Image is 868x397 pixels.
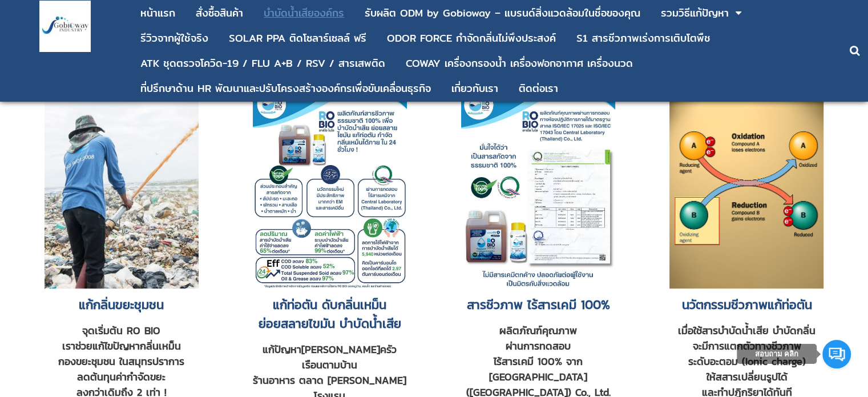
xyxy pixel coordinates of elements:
[264,2,344,24] a: บําบัดน้ำเสียองค์กร
[45,84,199,289] img: สารชีวภาพธรรมชาติ 100% RO BIO กำจัดกลิ่น สลายท่อตัน บำบัดนํ้าเสีย ย่อยสลายไขมัน แก้กลิ่นขยะชุมชน
[661,2,729,24] a: รวมวิธีแก้ปัญหา
[365,2,640,24] a: รับผลิต ODM by Gobioway – แบรนด์สิ่งแวดล้อมในชื่อของคุณ
[365,8,640,18] div: รับผลิต ODM by Gobioway – แบรนด์สิ่งแวดล้อมในชื่อของคุณ
[406,58,633,69] div: COWAY เครื่องกรองน้ำ เครื่องฟอกอากาศ เครื่องนวด
[451,83,498,94] div: เกี่ยวกับเรา
[196,2,243,24] a: สั่งซื้อสินค้า
[461,295,615,314] h2: สารชีวภาพ ไร้สารเคมี 100%
[140,53,385,74] a: ATK ชุดตรวจโควิด-19 / FLU A+B / RSV / สารเสพติด
[45,338,199,354] div: เราช่วยแก้ไขปัญหากลิ่นเหม็น
[140,58,385,69] div: ATK ชุดตรวจโควิด-19 / FLU A+B / RSV / สารเสพติด
[140,83,431,94] div: ที่ปรึกษาด้าน HR พัฒนาและปรับโครงสร้างองค์กรเพื่อขับเคลื่อนธุรกิจ
[140,8,175,18] div: หน้าแรก
[669,369,823,384] div: ให้สสารเปลี่ยนรูปได้
[669,323,823,338] div: เมื่อใช้สารบําบัดน้ำเสีย บำบัดกลิ่น
[519,83,558,94] div: ติดต่อเรา
[229,27,366,49] a: SOLAR PPA ติดโซลาร์เซลล์ ฟรี
[253,342,407,372] div: แก้ปัญหา[PERSON_NAME]ครัวเรือนตามบ้าน
[45,369,199,384] div: ลดต้นทุนค่ากำจัดขยะ
[461,338,615,354] div: ผ่านการทดสอบ
[253,84,407,289] img: ดับกลิ่นห้องน้ำ แก้ท่อตัน บำบัดนํ้าเสีย ไขมันบ่อดัก กลิ่นส้วม น้ำยาท่อตัน น้ำยาดับกลิ่นท่อ
[387,27,556,49] a: ODOR FORCE กำจัดกลิ่นไม่พึงประสงค์
[451,78,498,99] a: เกี่ยวกับเรา
[519,78,558,99] a: ติดต่อเรา
[45,295,199,314] h2: แก้กลิ่นขยะชุมชน
[253,295,407,314] div: แก้ท่อตัน ดับกลิ่นเหม็น
[140,78,431,99] a: ที่ปรึกษาด้าน HR พัฒนาและปรับโครงสร้างองค์กรเพื่อขับเคลื่อนธุรกิจ
[576,27,710,49] a: S1 สารชีวภาพเร่งการเติบโตพืช
[140,2,175,24] a: หน้าแรก
[140,27,208,49] a: รีวิวจากผู้ใช้จริง
[669,295,823,314] h2: นวัตกรรมชีวภาพแก้ท่อตัน
[253,314,407,333] div: ย่อยสลายไขมัน บำบัดน้ำเสีย
[461,369,615,384] div: [GEOGRAPHIC_DATA]
[461,323,615,338] div: ผลิตภัณฑ์คุณภาพ
[755,350,799,358] span: สอบถาม คลิก
[39,1,91,52] img: large-1644130236041.jpg
[387,33,556,43] div: ODOR FORCE กำจัดกลิ่นไม่พึงประสงค์
[406,53,633,74] a: COWAY เครื่องกรองน้ำ เครื่องฟอกอากาศ เครื่องนวด
[140,33,208,43] div: รีวิวจากผู้ใช้จริง
[669,338,823,354] div: จะมีการแตกตัวทางชีวภาพ
[196,8,243,18] div: สั่งซื้อสินค้า
[669,84,823,289] img: ดับกลิ่นห้องน้ำ แก้ท่อตัน บำบัดนํ้าเสีย ไขมันบ่อดัก กลิ่นส้วม น้ำยาท่อตัน น้ำยาดับกลิ่นท่อ
[576,33,710,43] div: S1 สารชีวภาพเร่งการเติบโตพืช
[461,354,615,369] div: ไร้สารเคมี 100% จาก
[461,84,615,289] img: ดับกลิ่นห้องน้ำ แก้ท่อตัน บำบัดนํ้าเสีย ไขมันบ่อดัก กลิ่นส้วม น้ำยาท่อตัน น้ำยาดับกลิ่นท่อ
[45,354,199,369] div: กองขยะชุมชน ในสมุทรปราการ
[229,33,366,43] div: SOLAR PPA ติดโซลาร์เซลล์ ฟรี
[661,8,729,18] div: รวมวิธีแก้ปัญหา
[264,8,344,18] div: บําบัดน้ำเสียองค์กร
